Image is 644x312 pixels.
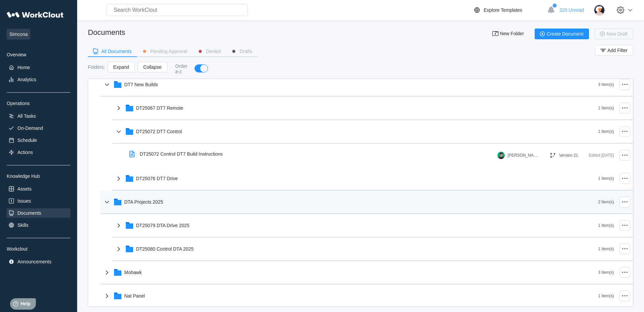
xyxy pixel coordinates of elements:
a: Documents [7,208,70,218]
img: user.png [497,152,505,159]
a: All Tasks [7,111,70,121]
a: Schedule [7,136,70,145]
div: 1 Item(s) [598,294,614,298]
button: Denied [193,46,226,56]
span: New Folder [500,31,524,37]
div: 1 Item(s) [598,129,614,134]
div: Drafts [239,49,252,54]
div: Schedule [17,138,37,143]
div: DT25072 DT7 Control [136,129,182,134]
div: Knowledge Hub [7,173,70,179]
div: 2 Item(s) [598,200,614,204]
div: [PERSON_NAME] [507,153,538,158]
img: user-4.png [594,4,605,16]
div: Edited [DATE] [589,151,614,159]
div: 1 Item(s) [598,223,614,228]
button: Drafts [226,46,257,56]
div: 1 Item(s) [598,106,614,110]
div: Folders : [88,64,105,70]
div: DT7 New Builds [124,82,158,87]
div: Documents [17,210,41,216]
div: Overview [7,52,70,57]
div: All Documents [101,49,131,54]
a: Actions [7,148,70,157]
div: 3 Item(s) [598,82,614,87]
button: Expand [108,62,135,72]
button: New Draft [594,29,633,39]
span: 320 Unread [559,7,584,13]
a: Explore Templates [473,6,544,14]
div: 3 Item(s) [598,270,614,275]
button: Collapse [138,62,167,72]
div: Workclout [7,246,70,252]
div: Operations [7,101,70,106]
div: DT25072 Control DT7 Build Instructions [140,151,223,157]
div: All Tasks [17,113,36,119]
div: Issues [17,198,31,204]
div: Home [17,65,30,70]
div: DT25076 DT7 Drive [136,176,178,181]
div: Actions [17,150,33,155]
span: Expand [113,65,129,69]
div: Pending Approval [150,49,187,54]
button: Pending Approval [137,46,193,56]
div: Documents [88,28,125,37]
a: Assets [7,184,70,194]
div: Nat Panel [124,293,145,299]
div: DT25067 DT7 Remote [136,105,183,111]
div: Denied [206,49,221,54]
div: Assets [17,186,32,192]
a: Home [7,63,70,72]
div: DT25080 Control DTA 2025 [136,246,194,252]
div: Mohawk [124,270,142,275]
div: Version 21 [559,153,578,158]
span: Create Document [547,32,584,36]
input: Search WorkClout [107,4,248,16]
a: Announcements [7,257,70,266]
span: New Draft [607,32,628,36]
a: On-Demand [7,123,70,133]
span: Add Filter [607,48,628,53]
button: Create Document [535,29,589,39]
a: Skills [7,220,70,230]
button: Add Filter [595,45,633,56]
div: DT25079 DTA Drive 2025 [136,223,190,228]
div: 1 Item(s) [598,247,614,251]
div: Order a-z [175,63,188,74]
span: Simcona [7,29,30,40]
div: 1 Item(s) [598,176,614,181]
div: Skills [17,222,29,228]
a: Analytics [7,75,70,84]
span: Collapse [143,65,161,69]
button: All Documents [88,46,137,56]
div: On-Demand [17,125,43,131]
div: DTA Projects 2025 [124,199,163,205]
div: Analytics [17,77,36,82]
div: Announcements [17,259,51,264]
button: New Folder [488,29,529,39]
a: Issues [7,196,70,206]
div: Explore Templates [484,7,522,13]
